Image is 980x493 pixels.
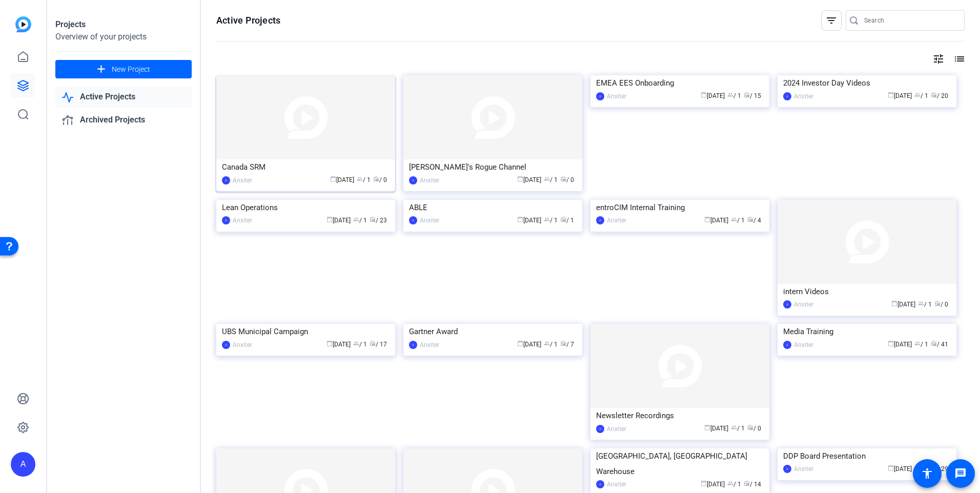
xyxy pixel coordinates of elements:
[326,217,351,224] span: [DATE]
[891,301,915,308] span: [DATE]
[918,301,932,308] span: / 1
[95,63,108,76] mat-icon: add
[222,216,230,224] div: A
[544,216,550,222] span: group
[55,110,192,131] a: Archived Projects
[409,159,577,175] div: [PERSON_NAME]'s Rogue Channel
[888,465,912,473] span: [DATE]
[931,340,937,346] span: radio
[222,341,230,349] div: A
[353,216,359,222] span: group
[517,216,523,222] span: calendar_today
[55,60,192,78] button: New Project
[596,92,604,100] div: A
[888,465,894,471] span: calendar_today
[409,341,417,349] div: A
[222,200,390,215] div: Lean Operations
[55,18,192,31] div: Projects
[794,299,813,310] div: Anxiter
[888,92,912,99] span: [DATE]
[596,408,764,423] div: Newsletter Recordings
[596,75,764,91] div: EMEA EES Onboarding
[233,215,252,225] div: Anxiter
[783,75,951,91] div: 2024 Investor Day Videos
[544,217,558,224] span: / 1
[954,467,967,480] mat-icon: message
[744,480,750,486] span: radio
[357,176,363,182] span: group
[560,176,566,182] span: radio
[330,176,354,183] span: [DATE]
[222,176,230,184] div: A
[783,92,791,100] div: A
[701,481,725,488] span: [DATE]
[825,14,838,27] mat-icon: filter_list
[727,92,733,98] span: group
[701,92,707,98] span: calendar_today
[544,176,558,183] span: / 1
[727,480,733,486] span: group
[409,200,577,215] div: ABLE
[747,425,761,432] span: / 0
[607,91,626,101] div: Anxiter
[864,14,956,27] input: Search
[888,340,894,346] span: calendar_today
[15,16,31,32] img: blue-gradient.svg
[560,216,566,222] span: radio
[420,340,439,350] div: Anxiter
[373,176,387,183] span: / 0
[420,175,439,186] div: Anxiter
[744,92,761,99] span: / 15
[731,217,745,224] span: / 1
[607,424,626,434] div: Anxiter
[370,216,376,222] span: radio
[112,64,150,75] span: New Project
[409,216,417,224] div: A
[607,215,626,225] div: Anxiter
[783,284,951,299] div: intern Videos
[931,341,948,348] span: / 41
[731,424,737,430] span: group
[517,176,523,182] span: calendar_today
[409,324,577,339] div: Gartner Award
[783,448,951,464] div: DDP Board Presentation
[222,159,390,175] div: Canada SRM
[326,340,333,346] span: calendar_today
[233,175,252,186] div: Anxiter
[517,340,523,346] span: calendar_today
[544,340,550,346] span: group
[783,324,951,339] div: Media Training
[888,92,894,98] span: calendar_today
[704,216,710,222] span: calendar_today
[727,92,741,99] span: / 1
[794,464,813,474] div: Anxiter
[596,480,604,488] div: A
[914,92,928,99] span: / 1
[216,14,280,27] h1: Active Projects
[370,217,387,224] span: / 23
[704,424,710,430] span: calendar_today
[326,341,351,348] span: [DATE]
[891,300,897,306] span: calendar_today
[934,300,941,306] span: radio
[747,424,753,430] span: radio
[409,176,417,184] div: A
[704,425,728,432] span: [DATE]
[932,53,945,65] mat-icon: tune
[783,300,791,309] div: A
[353,341,367,348] span: / 1
[222,324,390,339] div: UBS Municipal Campaign
[596,216,604,224] div: A
[607,479,626,489] div: Anxiter
[326,216,333,222] span: calendar_today
[914,341,928,348] span: / 1
[914,92,921,98] span: group
[794,340,813,350] div: Anxiter
[560,341,574,348] span: / 7
[420,215,439,225] div: Anxiter
[727,481,741,488] span: / 1
[952,53,965,65] mat-icon: list
[55,87,192,108] a: Active Projects
[888,341,912,348] span: [DATE]
[370,341,387,348] span: / 17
